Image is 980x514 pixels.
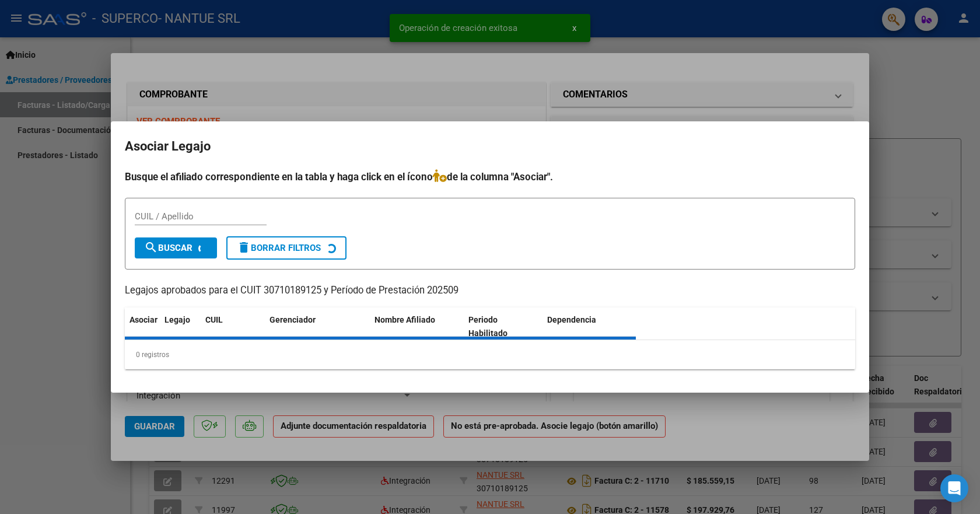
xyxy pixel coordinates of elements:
p: Legajos aprobados para el CUIT 30710189125 y Período de Prestación 202509 [125,284,855,298]
span: CUIL [205,315,223,324]
datatable-header-cell: Gerenciador [265,307,370,346]
span: Borrar Filtros [237,243,321,253]
span: Periodo Habilitado [468,315,508,338]
span: Gerenciador [269,315,316,324]
mat-icon: search [144,240,158,254]
datatable-header-cell: CUIL [201,307,265,346]
span: Asociar [129,315,157,324]
button: Buscar [135,237,217,258]
div: Open Intercom Messenger [940,474,968,502]
datatable-header-cell: Periodo Habilitado [464,307,542,346]
span: Legajo [164,315,190,324]
datatable-header-cell: Dependencia [542,307,636,346]
mat-icon: delete [237,240,251,254]
button: Borrar Filtros [226,236,346,260]
h2: Asociar Legajo [125,135,855,158]
h4: Busque el afiliado correspondiente en la tabla y haga click en el ícono de la columna "Asociar". [125,169,855,184]
span: Buscar [144,243,192,253]
span: Nombre Afiliado [374,315,435,324]
datatable-header-cell: Asociar [125,307,160,346]
div: 0 registros [125,340,855,369]
span: Dependencia [547,315,596,324]
datatable-header-cell: Nombre Afiliado [370,307,464,346]
datatable-header-cell: Legajo [160,307,201,346]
